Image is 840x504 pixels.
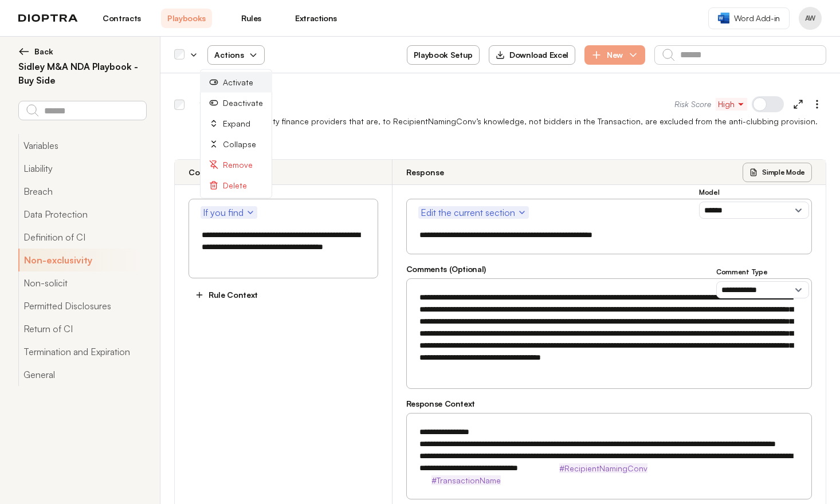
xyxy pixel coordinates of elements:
[201,206,257,219] button: If you find
[200,72,272,93] button: Activate
[716,281,809,298] select: Comment Type
[18,249,146,271] button: Non-exclusivity
[18,46,146,57] button: Back
[200,93,272,113] button: Deactivate
[18,180,146,203] button: Breach
[291,9,342,28] a: Extractions
[200,113,272,134] button: Expand
[407,45,480,65] button: Playbook Setup
[189,167,272,178] h3: Counterparty position
[161,9,212,28] a: Playbooks
[406,398,812,409] h3: Response Context
[418,206,529,219] button: Edit the current section
[18,14,78,22] img: logo
[421,206,527,219] span: Edit the current section
[18,294,146,317] button: Permitted Disclosures
[200,175,272,196] button: Delete
[716,98,747,111] button: High
[716,267,809,277] h3: Comment Type
[743,163,812,182] button: Simple Mode
[489,45,575,65] button: Download Excel
[96,9,147,28] a: Contracts
[406,167,444,178] h3: Response
[718,99,745,110] span: High
[584,45,645,65] button: New
[699,188,809,197] h3: Model
[431,475,501,485] strong: #TransactionName
[18,271,146,294] button: Non-solicit
[226,9,277,28] a: Rules
[200,155,272,175] button: Remove
[207,45,265,65] button: Actions
[200,69,272,199] div: Actions
[18,340,146,363] button: Termination and Expiration
[34,46,53,57] span: Back
[200,134,272,155] button: Collapse
[734,13,780,24] span: Word Add-in
[189,285,264,305] button: Rule Context
[205,45,267,65] span: Actions
[699,202,809,219] select: Model
[406,263,812,275] h3: Comments (Optional)
[674,99,711,110] span: Risk Score
[559,463,647,473] strong: #RecipientNamingConv
[18,60,146,87] h2: Sidley M&A NDA Playbook - Buy Side
[212,116,826,127] p: Ensure that equity finance providers that are, to RecipientNamingConv’s knowledge, not bidders in...
[203,206,255,219] span: If you find
[18,363,146,386] button: General
[18,203,146,226] button: Data Protection
[18,157,146,180] button: Liability
[18,226,146,249] button: Definition of CI
[18,134,146,157] button: Variables
[708,7,790,29] a: Word Add-in
[718,13,729,23] img: word
[18,46,30,57] img: left arrow
[799,7,822,30] button: Profile menu
[174,50,185,60] div: Select all
[18,317,146,340] button: Return of CI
